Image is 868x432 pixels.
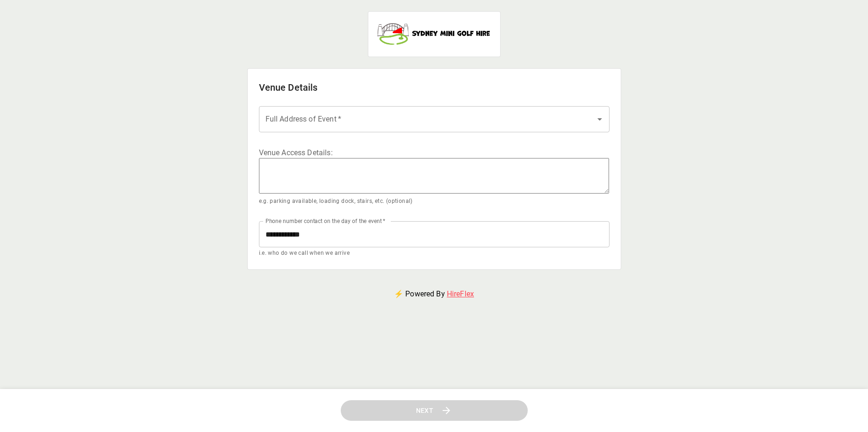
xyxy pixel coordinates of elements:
a: HireFlex [447,289,474,298]
h2: Venue Details [259,80,610,95]
button: Open [593,113,606,126]
label: Phone number contact on the day of the event [265,217,385,225]
p: ⚡ Powered By [383,277,485,311]
button: Next [341,400,528,421]
label: Venue Access Details : [259,147,610,158]
p: e.g. parking available, loading dock, stairs, etc. (optional) [259,197,610,206]
span: Next [416,405,434,417]
img: undefined logo [376,19,493,47]
p: i.e. who do we call when we arrive [259,249,610,258]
